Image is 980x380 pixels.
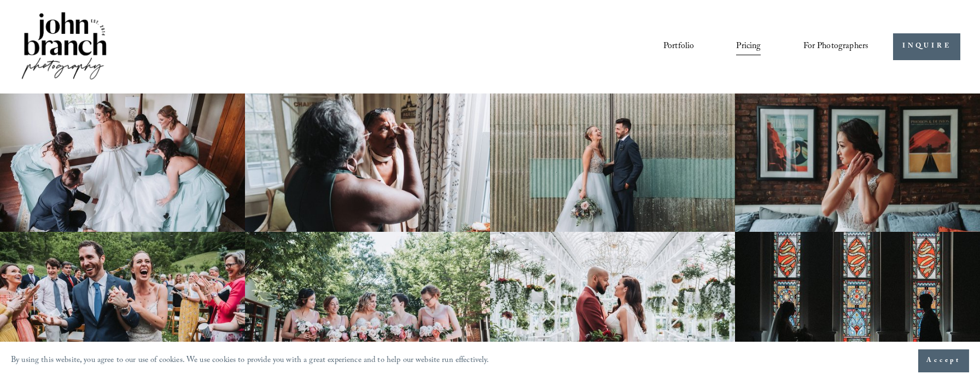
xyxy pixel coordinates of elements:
img: Silhouettes of a bride and groom facing each other in a church, with colorful stained glass windo... [735,232,980,370]
img: John Branch IV Photography [20,10,108,84]
span: Accept [926,355,961,366]
img: Bride adjusting earring in front of framed posters on a brick wall. [735,93,980,232]
img: Woman applying makeup to another woman near a window with floral curtains and autumn flowers. [245,93,490,232]
a: INQUIRE [893,33,960,60]
span: For Photographers [803,38,869,55]
img: Bride and groom standing in an elegant greenhouse with chandeliers and lush greenery. [490,232,735,370]
img: A bride and groom standing together, laughing, with the bride holding a bouquet in front of a cor... [490,93,735,232]
a: Pricing [736,37,761,56]
a: folder dropdown [803,37,869,56]
a: Portfolio [663,37,694,56]
p: By using this website, you agree to our use of cookies. We use cookies to provide you with a grea... [11,353,489,369]
img: A bride and four bridesmaids in pink dresses, holding bouquets with pink and white flowers, smili... [245,232,490,370]
button: Accept [918,349,969,372]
